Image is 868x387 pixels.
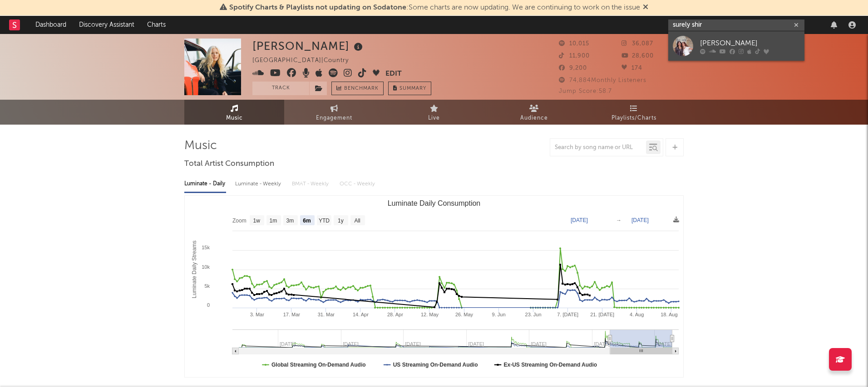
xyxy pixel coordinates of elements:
span: Engagement [316,113,352,124]
button: Summary [388,82,431,95]
a: Playlists/Charts [584,100,684,125]
span: Dismiss [643,4,648,11]
text: 31. Mar [318,312,335,317]
a: Music [184,100,284,125]
text: Luminate Daily Consumption [388,199,481,207]
a: Dashboard [29,16,73,34]
button: Track [252,82,309,95]
text: Global Streaming On-Demand Audio [271,362,366,368]
div: Luminate - Daily [184,176,226,192]
text: 5k [204,283,210,289]
text: 3. Mar [250,312,265,317]
span: Jump Score: 58.7 [559,88,612,94]
span: Music [226,113,243,124]
a: Charts [141,16,172,34]
span: Summary [399,86,426,91]
span: Benchmark [344,83,379,94]
span: 11,900 [559,53,590,59]
text: Zoom [232,218,247,224]
span: Spotify Charts & Playlists not updating on Sodatone [229,4,406,11]
input: Search by song name or URL [550,144,646,151]
text: [DATE] [571,217,588,223]
a: Discovery Assistant [73,16,141,34]
text: 1y [338,218,344,224]
text: 26. May [455,312,473,317]
text: 3m [286,218,294,224]
span: 9,200 [559,65,587,71]
text: 9. Jun [492,312,506,317]
div: [GEOGRAPHIC_DATA] | Country [252,55,359,66]
text: 18. Aug [661,312,677,317]
text: → [616,217,621,223]
text: 23. Jun [525,312,542,317]
span: Audience [520,113,548,124]
a: Audience [484,100,584,125]
text: 28. Apr [387,312,403,317]
text: 1w [253,218,261,224]
a: Engagement [284,100,384,125]
text: 17. Mar [283,312,301,317]
text: 6m [303,218,311,224]
div: Luminate - Weekly [235,176,283,192]
span: 28,600 [621,53,654,59]
input: Search for artists [668,19,804,31]
span: 174 [621,65,642,71]
text: YTD [319,218,330,224]
a: [PERSON_NAME] [668,31,804,61]
span: : Some charts are now updating. We are continuing to work on the issue [229,4,640,11]
text: 10k [202,264,210,270]
text: US Streaming On-Demand Audio [393,362,478,368]
text: [DATE] [631,217,649,223]
span: 10,015 [559,41,589,47]
text: 15k [202,245,210,250]
text: 14. Apr [353,312,369,317]
text: 0 [207,302,210,308]
span: 74,884 Monthly Listeners [559,77,646,83]
a: Benchmark [331,82,384,95]
span: Total Artist Consumption [184,159,274,169]
text: Luminate Daily Streams [191,241,197,298]
button: Edit [385,68,402,80]
span: Playlists/Charts [612,113,656,124]
span: Live [428,113,440,124]
text: 4. Aug [630,312,644,317]
text: 21. [DATE] [590,312,614,317]
text: All [354,218,360,224]
span: 36,087 [621,41,653,47]
text: 12. May [421,312,439,317]
a: Live [384,100,484,125]
div: [PERSON_NAME] [252,39,365,53]
text: 1m [270,218,277,224]
svg: Luminate Daily Consumption [185,196,683,377]
text: 7. [DATE] [557,312,578,317]
text: Ex-US Streaming On-Demand Audio [504,362,597,368]
div: [PERSON_NAME] [700,38,800,48]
